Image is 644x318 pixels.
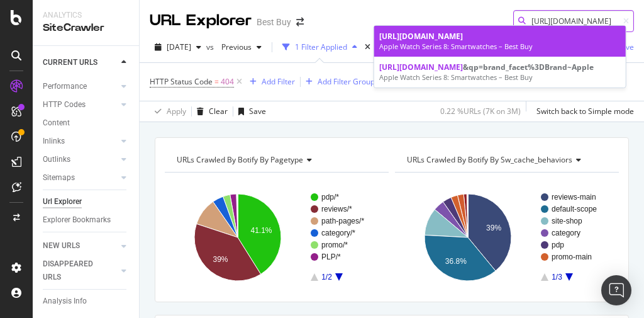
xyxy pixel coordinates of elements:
text: 1/3 [552,273,562,281]
text: reviews/* [321,205,352,213]
span: 2025 Sep. 2nd [167,42,191,52]
a: NEW URLS [43,239,118,253]
div: Add Filter [262,76,295,87]
div: Apple Watch Series 8: Smartwatches – Best Buy [379,42,621,52]
a: Outlinks [43,153,118,166]
a: Performance [43,80,118,93]
span: = [214,76,219,87]
div: Best Buy [257,16,291,28]
text: 41.1% [250,226,272,235]
text: reviews-main [552,193,596,202]
span: URLs Crawled By Botify By sw_cache_behaviors [407,154,572,165]
div: Open Intercom Messenger [601,275,631,305]
button: Previous [216,37,267,57]
a: HTTP Codes [43,98,118,111]
text: promo/* [321,241,348,249]
svg: A chart. [395,183,615,292]
span: HTTP Status Code [150,76,213,87]
text: 39% [213,255,228,264]
a: Content [43,116,130,130]
a: Sitemaps [43,171,118,185]
text: 1/2 [321,273,332,281]
div: Outlinks [43,153,70,166]
div: HTTP Codes [43,98,86,111]
text: default-scope [552,205,597,213]
div: Analysis Info [43,295,87,308]
span: [URL][DOMAIN_NAME] [379,31,463,42]
button: 1 Filter Applied [277,37,362,57]
text: pdp [552,241,564,249]
text: 39% [486,224,501,232]
span: [URL][DOMAIN_NAME] [379,62,463,72]
div: Apply [167,106,186,116]
div: Sitemaps [43,171,75,185]
span: URLs Crawled By Botify By pagetype [177,154,303,165]
button: Add Filter Group [301,74,375,89]
div: Inlinks [43,135,65,148]
h4: URLs Crawled By Botify By pagetype [174,150,377,170]
div: NEW URLS [43,239,80,253]
div: Switch back to Simple mode [536,106,634,116]
text: category [552,229,580,237]
button: [DATE] [150,37,206,57]
a: CURRENT URLS [43,56,118,69]
a: Url Explorer [43,195,130,208]
input: Find a URL [513,10,634,32]
text: promo-main [552,253,592,261]
button: Apply [150,101,186,122]
text: path-pages/* [321,217,364,225]
div: times [362,41,373,54]
span: 404 [221,73,234,91]
div: DISAPPEARED URLS [43,258,106,284]
a: Analysis Info [43,295,130,308]
button: Add Filter [245,74,295,89]
div: 1 Filter Applied [295,42,347,52]
div: &qp=brand_facet%3DBrand~Apple [379,62,621,72]
text: PLP/* [321,253,341,261]
text: 36.8% [445,257,467,266]
div: URL Explorer [150,10,252,31]
button: Save [233,101,266,122]
div: Apple Watch Series 8: Smartwatches – Best Buy [379,72,621,82]
div: Performance [43,80,87,93]
div: arrow-right-arrow-left [296,18,304,26]
h4: URLs Crawled By Botify By sw_cache_behaviors [404,150,608,170]
a: DISAPPEARED URLS [43,258,118,284]
div: CURRENT URLS [43,56,97,69]
span: Previous [216,42,252,52]
a: [URL][DOMAIN_NAME]&qp=brand_facet%3DBrand~AppleApple Watch Series 8: Smartwatches – Best Buy [374,57,626,88]
div: Save [249,106,266,116]
text: site-shop [552,217,582,225]
button: Clear [192,101,228,122]
button: Switch back to Simple mode [531,101,634,122]
div: Analytics [43,10,129,21]
div: 0.22 % URLs ( 7K on 3M ) [440,106,521,116]
svg: A chart. [165,183,385,292]
div: SiteCrawler [43,21,129,35]
a: [URL][DOMAIN_NAME]Apple Watch Series 8: Smartwatches – Best Buy [374,26,626,57]
div: Url Explorer [43,195,82,208]
div: Content [43,116,70,130]
a: Inlinks [43,135,118,148]
span: vs [206,42,216,52]
text: category/* [321,229,355,237]
text: pdp/* [321,193,339,202]
div: Clear [209,106,228,116]
div: Add Filter Group [318,76,375,87]
div: Explorer Bookmarks [43,213,111,227]
a: Explorer Bookmarks [43,213,130,227]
